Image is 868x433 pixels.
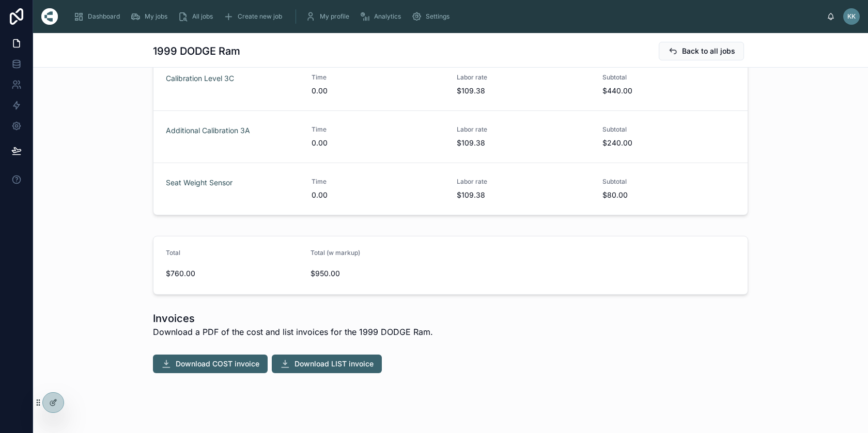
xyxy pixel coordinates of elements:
a: Analytics [357,7,408,26]
span: Dashboard [88,12,120,21]
button: Download LIST invoice [272,355,382,373]
a: Calibration Level 3C [166,73,234,84]
span: Subtotal [602,125,736,134]
a: My jobs [127,7,175,26]
span: Subtotal [602,73,736,82]
span: Subtotal [602,178,736,186]
h1: Invoices [153,311,433,326]
span: Analytics [374,12,401,21]
span: Create new job [238,12,282,21]
span: 0.00 [312,138,445,148]
span: My jobs [145,12,167,21]
span: Total (w markup) [311,249,360,256]
span: Time [312,178,445,186]
span: 0.00 [312,86,445,96]
span: Total [166,249,180,256]
a: Create new job [220,7,289,26]
span: My profile [320,12,349,21]
button: Download COST invoice [153,355,268,373]
span: 0.00 [312,190,445,200]
span: KK [847,12,856,21]
button: Back to all jobs [659,42,744,60]
span: Download LIST invoice [295,359,374,369]
span: Labor rate [457,73,590,82]
span: $440.00 [602,86,736,96]
span: Download COST invoice [176,359,259,369]
span: $240.00 [602,138,736,148]
span: Back to all jobs [682,46,735,56]
a: Additional Calibration 3A [166,125,250,136]
a: All jobs [175,7,220,26]
span: All jobs [192,12,213,21]
span: $760.00 [166,268,302,279]
span: Download a PDF of the cost and list invoices for the 1999 DODGE Ram. [153,326,433,338]
a: Seat Weight Sensor [166,178,233,188]
span: $950.00 [311,268,447,279]
a: Settings [408,7,457,26]
span: $109.38 [457,86,590,96]
img: App logo [41,8,58,25]
a: My profile [302,7,357,26]
span: Time [312,125,445,134]
h1: 1999 DODGE Ram [153,44,240,58]
a: Dashboard [70,7,127,26]
span: $80.00 [602,190,736,200]
span: $109.38 [457,138,590,148]
span: $109.38 [457,190,590,200]
span: Labor rate [457,178,590,186]
span: Settings [426,12,450,21]
span: Labor rate [457,125,590,134]
span: Time [312,73,445,82]
div: scrollable content [66,5,827,28]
